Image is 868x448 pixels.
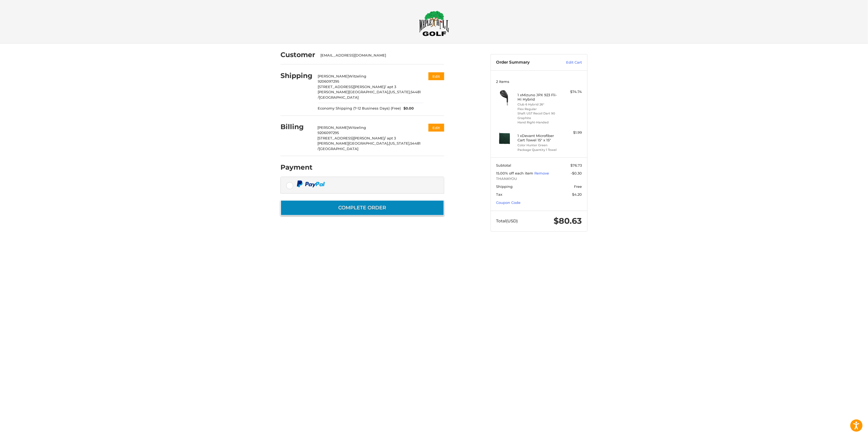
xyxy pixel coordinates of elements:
[554,216,582,226] span: $80.63
[496,79,582,84] h3: 2 Items
[428,72,444,80] button: Edit
[518,120,559,125] li: Hand Right-Handed
[496,163,512,167] span: Subtotal
[318,85,385,89] span: [STREET_ADDRESS][PERSON_NAME]
[496,184,513,189] span: Shipping
[496,200,521,205] a: Coupon Code
[349,74,367,78] span: Witzeling
[555,60,582,65] a: Edit Cart
[385,136,396,140] span: / apt 3
[280,163,313,172] h2: Payment
[518,107,559,111] li: Flex Regular
[318,74,349,78] span: [PERSON_NAME]
[318,141,421,151] span: 54481 /
[496,60,555,65] h3: Order Summary
[574,184,582,189] span: Free
[561,130,582,135] div: $1.99
[318,90,421,99] span: 54481 /
[318,136,385,140] span: [STREET_ADDRESS][PERSON_NAME]
[280,51,315,59] h2: Customer
[318,141,389,145] span: [PERSON_NAME][GEOGRAPHIC_DATA],
[385,85,396,89] span: / apt 3
[318,130,339,135] span: 9206097295
[297,181,325,187] img: PayPal icon
[280,200,444,216] button: Complete order
[535,171,549,175] a: Remove
[318,90,389,94] span: [PERSON_NAME][GEOGRAPHIC_DATA],
[349,125,366,130] span: Witzeling
[518,111,559,120] li: Shaft UST Recoil Dart 90 Graphite
[518,93,559,102] h4: 1 x Mizuno JPX 923 Fli-Hi Hybrid
[496,218,518,223] span: Total (USD)
[401,106,414,111] span: $0.00
[280,123,312,131] h2: Billing
[280,71,313,80] h2: Shipping
[571,171,582,175] span: -$0.30
[823,433,868,448] iframe: Google Customer Reviews
[496,171,535,175] span: 15.00% off each item
[572,192,582,197] span: $4.20
[389,90,411,94] span: [US_STATE],
[318,79,339,83] span: 9206097295
[518,102,559,107] li: Club 6 Hybrid 26°
[321,53,439,58] div: [EMAIL_ADDRESS][DOMAIN_NAME]
[318,125,349,130] span: [PERSON_NAME]
[496,176,582,182] span: THANKYOU
[419,11,449,36] img: Maple Hill Golf
[318,106,401,111] span: Economy Shipping (7-12 Business Days) (Free)
[319,147,359,151] span: [GEOGRAPHIC_DATA]
[518,143,559,148] li: Color Hunter Green
[496,192,503,197] span: Tax
[571,163,582,167] span: $76.73
[518,133,559,142] h4: 1 x Devant Microfiber Cart Towel 15" x 15"
[319,95,359,99] span: [GEOGRAPHIC_DATA]
[389,141,411,145] span: [US_STATE],
[518,148,559,152] li: Package Quantity 1 Towel
[428,124,444,132] button: Edit
[561,89,582,95] div: $74.74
